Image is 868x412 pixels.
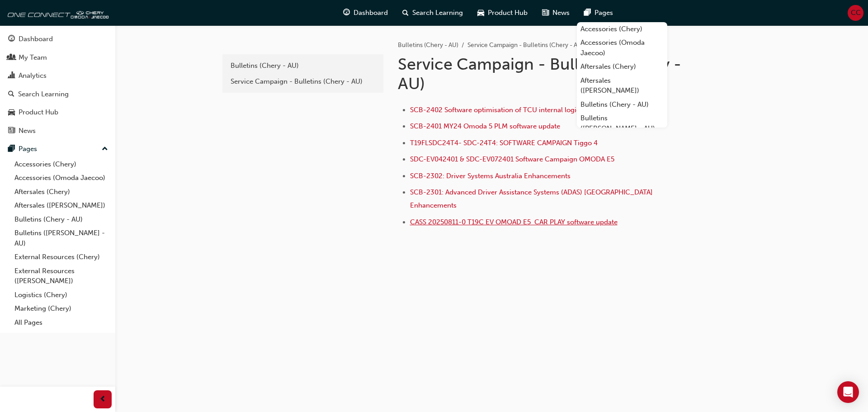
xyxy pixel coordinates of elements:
[5,4,108,22] img: oneconnect
[11,171,112,185] a: Accessories (Omoda Jaecoo)
[18,89,69,99] div: Search Learning
[231,61,375,71] div: Bulletins (Chery - AU)
[398,41,458,49] a: Bulletins (Chery - AU)
[19,71,47,81] div: Analytics
[8,145,15,153] span: pages-icon
[410,106,580,114] a: SCB-2402 Software optimisation of TCU internal logic
[336,4,395,22] a: guage-iconDashboard
[410,172,571,180] a: SCB-2302: Driver Systems Australia Enhancements
[470,4,535,22] a: car-iconProduct Hub
[4,49,112,66] a: My Team
[851,8,861,18] span: CC
[467,40,584,51] li: Service Campaign - Bulletins (Chery - AU)
[19,52,47,63] div: My Team
[343,7,350,19] span: guage-icon
[4,141,112,157] button: Pages
[11,264,112,288] a: External Resources ([PERSON_NAME])
[4,104,112,121] a: Product Hub
[11,302,112,316] a: Marketing (Chery)
[11,288,112,302] a: Logistics (Chery)
[11,250,112,264] a: External Resources (Chery)
[226,58,380,74] a: Bulletins (Chery - AU)
[8,90,14,99] span: search-icon
[410,155,614,163] a: SDC-EV042401 & SDC-EV072401 Software Campaign OMODA E5
[231,76,375,87] div: Service Campaign - Bulletins (Chery - AU)
[19,34,53,44] div: Dashboard
[11,226,112,250] a: Bulletins ([PERSON_NAME] - AU)
[4,86,112,103] a: Search Learning
[837,381,859,403] div: Open Intercom Messenger
[4,123,112,139] a: News
[8,72,15,80] span: chart-icon
[410,122,560,130] a: SCB-2401 MY24 Omoda 5 PLM software update
[542,7,549,19] span: news-icon
[395,4,470,22] a: search-iconSearch Learning
[848,5,863,21] button: CC
[552,8,570,18] span: News
[577,111,667,135] a: Bulletins ([PERSON_NAME] - AU)
[477,7,484,19] span: car-icon
[584,7,591,19] span: pages-icon
[577,74,667,98] a: Aftersales ([PERSON_NAME])
[488,8,528,18] span: Product Hub
[402,7,409,19] span: search-icon
[8,35,15,43] span: guage-icon
[19,144,37,154] div: Pages
[11,316,112,330] a: All Pages
[11,199,112,213] a: Aftersales ([PERSON_NAME])
[410,139,598,147] a: T19FLSDC24T4- SDC-24T4: SOFTWARE CAMPAIGN Tiggo 4
[594,8,613,18] span: Pages
[102,143,108,155] span: up-icon
[577,98,667,112] a: Bulletins (Chery - AU)
[577,60,667,74] a: Aftersales (Chery)
[410,218,618,226] a: CASS 20250811-0 T19C EV OMOAD E5 CAR PLAY software update
[535,4,577,22] a: news-iconNews
[354,8,388,18] span: Dashboard
[19,126,36,136] div: News
[4,67,112,84] a: Analytics
[8,127,15,135] span: news-icon
[577,36,667,60] a: Accessories (Omoda Jaecoo)
[577,22,667,36] a: Accessories (Chery)
[410,188,655,209] a: SCB-2301: Advanced Driver Assistance Systems (ADAS) [GEOGRAPHIC_DATA] Enhancements
[11,185,112,199] a: Aftersales (Chery)
[4,31,112,47] a: Dashboard
[99,394,106,405] span: prev-icon
[226,74,380,90] a: Service Campaign - Bulletins (Chery - AU)
[11,157,112,171] a: Accessories (Chery)
[398,54,694,94] h1: Service Campaign - Bulletins (Chery - AU)
[577,4,620,22] a: pages-iconPages
[8,109,15,117] span: car-icon
[4,29,112,141] button: DashboardMy TeamAnalyticsSearch LearningProduct HubNews
[412,8,463,18] span: Search Learning
[11,213,112,227] a: Bulletins (Chery - AU)
[8,54,15,62] span: people-icon
[19,107,58,118] div: Product Hub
